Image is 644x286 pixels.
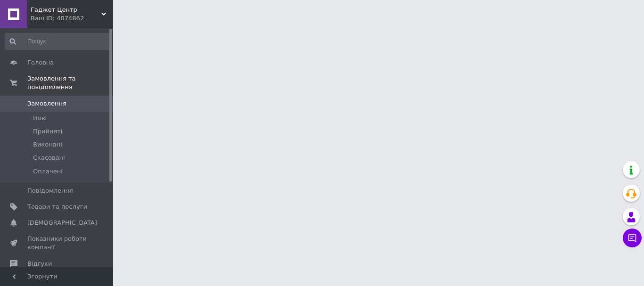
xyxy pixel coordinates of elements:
div: Ваш ID: 4074862 [31,14,113,23]
span: Прийняті [33,127,62,136]
span: Замовлення [27,99,66,108]
span: Головна [27,58,54,67]
span: Нові [33,114,47,123]
span: Відгуки [27,260,52,268]
input: Пошук [5,33,111,50]
span: Товари та послуги [27,203,87,211]
span: Повідомлення [27,187,73,195]
span: Оплачені [33,167,63,176]
span: Виконані [33,140,62,149]
span: [DEMOGRAPHIC_DATA] [27,219,97,227]
span: Замовлення та повідомлення [27,74,113,91]
button: Чат з покупцем [623,229,642,247]
span: Скасовані [33,154,65,162]
span: Показники роботи компанії [27,235,87,252]
span: Гаджет Центр [31,6,101,14]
